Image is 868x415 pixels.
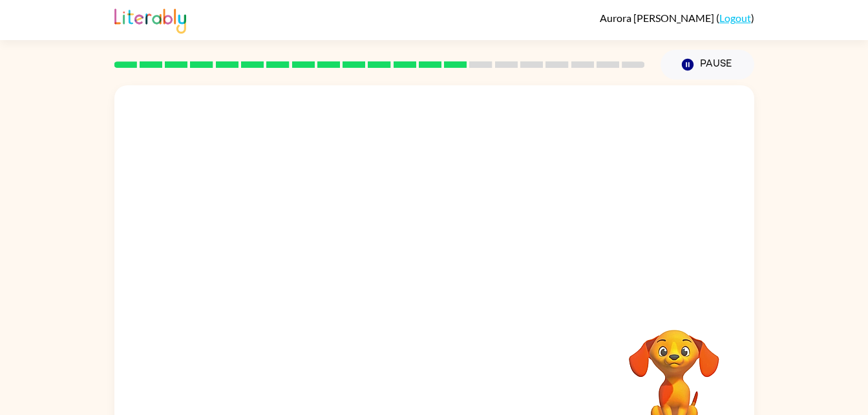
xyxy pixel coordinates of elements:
[114,5,186,34] img: Literably
[600,12,754,24] div: ( )
[600,12,716,24] span: Aurora [PERSON_NAME]
[719,12,751,24] a: Logout
[661,50,754,80] button: Pause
